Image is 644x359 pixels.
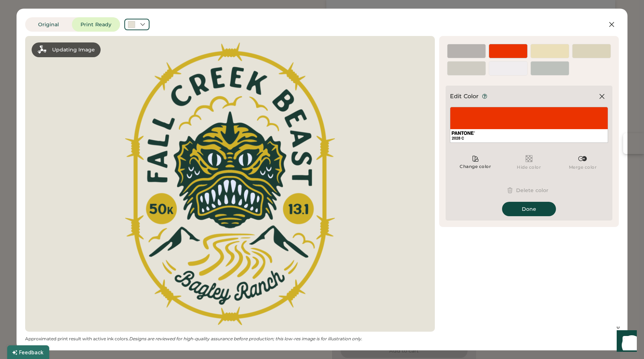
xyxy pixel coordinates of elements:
div: Merge color [569,164,597,170]
button: Open Sortd panel [623,133,644,154]
img: Transparent.svg [525,154,533,163]
button: Print Ready [72,17,120,32]
img: Merge%20Color.svg [578,154,587,163]
div: Change color [459,164,491,169]
button: Delete color [501,183,557,197]
button: Done [502,202,556,216]
div: Edit Color [450,92,479,101]
div: Hide color [517,164,541,170]
div: Approximated print result with active ink colors. [25,336,435,342]
img: Pantone Logo [452,131,475,135]
div: 2028 C [452,136,606,141]
em: Designs are reviewed for high-quality assurance before production; this low-res image is for illu... [129,336,362,341]
iframe: Front Chat [610,327,641,358]
button: Original [25,17,72,32]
